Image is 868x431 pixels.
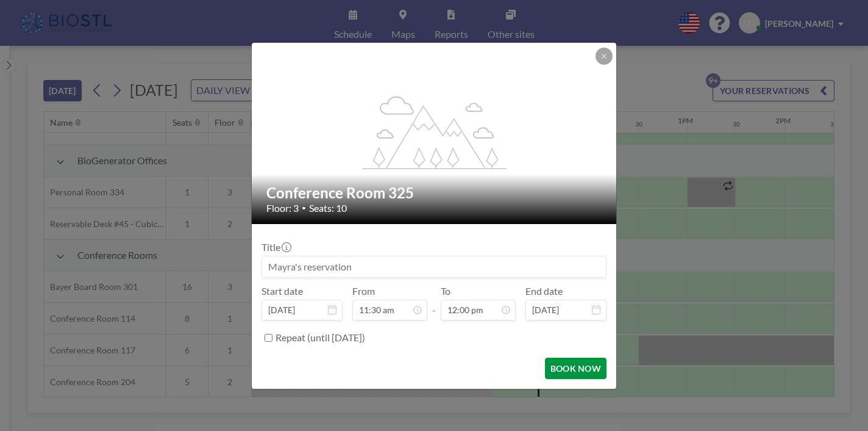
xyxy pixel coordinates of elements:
span: • [302,203,306,212]
label: End date [525,285,563,297]
span: Seats: 10 [309,202,347,214]
button: BOOK NOW [545,358,607,379]
label: Repeat (until [DATE]) [276,331,365,344]
label: Start date [261,285,303,297]
label: From [352,285,375,297]
label: To [441,285,450,297]
span: Floor: 3 [266,202,299,214]
label: Title [261,241,290,253]
input: Mayra's reservation [262,256,606,277]
g: flex-grow: 1.2; [363,95,507,168]
span: - [432,289,436,316]
h2: Conference Room 325 [266,184,603,202]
